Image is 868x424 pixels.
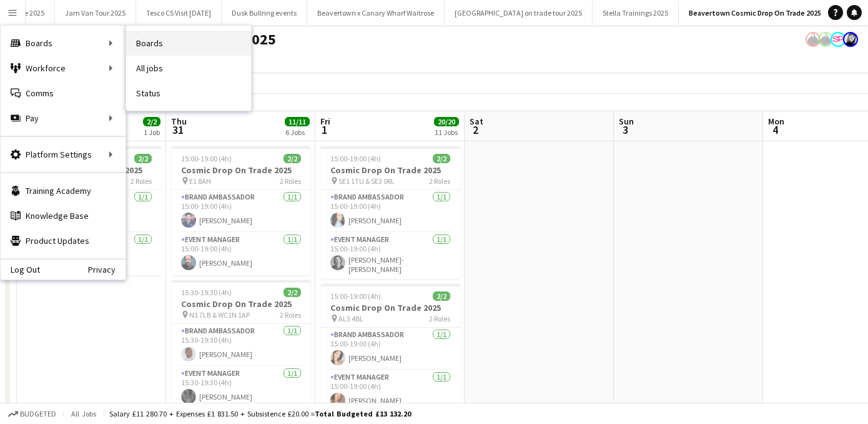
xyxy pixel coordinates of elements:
[171,190,311,233] app-card-role: Brand Ambassador1/115:00-19:00 (4h)[PERSON_NAME]
[320,146,460,279] app-job-card: 15:00-19:00 (4h)2/2Cosmic Drop On Trade 2025 SE1 1TU & SE3 0RL2 RolesBrand Ambassador1/115:00-19:...
[126,31,251,56] a: Boards
[171,366,311,409] app-card-role: Event Manager1/115:30-19:30 (4h)[PERSON_NAME]
[435,128,458,137] div: 11 Jobs
[169,123,187,137] span: 31
[320,302,460,313] h3: Cosmic Drop On Trade 2025
[1,178,126,203] a: Training Academy
[109,409,411,418] div: Salary £11 280.70 + Expenses £1 831.50 + Subsistence £20.00 =
[284,154,301,163] span: 2/2
[285,128,309,137] div: 6 Jobs
[1,31,126,56] div: Boards
[1,81,126,106] a: Comms
[55,1,136,25] button: Jam Van Tour 2025
[1,265,40,275] a: Log Out
[320,233,460,279] app-card-role: Event Manager1/115:00-19:00 (4h)[PERSON_NAME]-[PERSON_NAME]
[284,288,301,297] span: 2/2
[470,116,483,127] span: Sat
[69,409,99,418] span: All jobs
[318,123,330,137] span: 1
[831,32,846,47] app-user-avatar: Soozy Peters
[320,370,460,413] app-card-role: Event Manager1/115:00-19:00 (4h)[PERSON_NAME]
[768,116,784,127] span: Mon
[320,190,460,233] app-card-role: Brand Ambassador1/115:00-19:00 (4h)[PERSON_NAME]
[1,228,126,253] a: Product Updates
[285,117,310,126] span: 11/11
[818,32,833,47] app-user-avatar: Danielle Ferguson
[434,117,459,126] span: 20/20
[320,328,460,370] app-card-role: Brand Ambassador1/115:00-19:00 (4h)[PERSON_NAME]
[171,164,311,176] h3: Cosmic Drop On Trade 2025
[131,176,152,186] span: 2 Roles
[1,56,126,81] div: Workforce
[445,1,593,25] button: [GEOGRAPHIC_DATA] on trade tour 2025
[330,291,381,301] span: 15:00-19:00 (4h)
[330,154,381,163] span: 15:00-19:00 (4h)
[338,314,363,323] span: AL3 4BL
[433,154,450,163] span: 2/2
[134,154,152,163] span: 2/2
[617,123,634,137] span: 3
[280,310,301,320] span: 2 Roles
[1,203,126,228] a: Knowledge Base
[171,324,311,366] app-card-role: Brand Ambassador1/115:30-19:30 (4h)[PERSON_NAME]
[189,310,250,320] span: N1 7LB & WC1N 1AP
[171,146,311,275] app-job-card: 15:00-19:00 (4h)2/2Cosmic Drop On Trade 2025 E1 8AH2 RolesBrand Ambassador1/115:00-19:00 (4h)[PER...
[315,409,411,418] span: Total Budgeted £13 132.20
[1,142,126,167] div: Platform Settings
[1,106,126,131] div: Pay
[433,291,450,301] span: 2/2
[189,176,211,186] span: E1 8AH
[806,32,821,47] app-user-avatar: Danielle Ferguson
[468,123,483,137] span: 2
[338,176,395,186] span: SE1 1TU & SE3 0RL
[6,407,58,421] button: Budgeted
[320,116,330,127] span: Fri
[171,233,311,275] app-card-role: Event Manager1/115:00-19:00 (4h)[PERSON_NAME]
[88,265,126,275] a: Privacy
[320,284,460,413] app-job-card: 15:00-19:00 (4h)2/2Cosmic Drop On Trade 2025 AL3 4BL2 RolesBrand Ambassador1/115:00-19:00 (4h)[PE...
[171,298,311,310] h3: Cosmic Drop On Trade 2025
[20,410,56,418] span: Budgeted
[619,116,634,127] span: Sun
[126,81,251,106] a: Status
[280,176,301,186] span: 2 Roles
[143,117,160,126] span: 2/2
[171,280,311,409] app-job-card: 15:30-19:30 (4h)2/2Cosmic Drop On Trade 2025 N1 7LB & WC1N 1AP2 RolesBrand Ambassador1/115:30-19:...
[171,116,187,127] span: Thu
[429,176,450,186] span: 2 Roles
[181,154,232,163] span: 15:00-19:00 (4h)
[593,1,679,25] button: Stella Trainings 2025
[429,314,450,323] span: 2 Roles
[320,164,460,176] h3: Cosmic Drop On Trade 2025
[843,32,858,47] app-user-avatar: Janeann Ferguson
[766,123,784,137] span: 4
[181,288,232,297] span: 15:30-19:30 (4h)
[679,1,832,25] button: Beavertown Cosmic Drop On Trade 2025
[126,56,251,81] a: All jobs
[307,1,445,25] button: Beavertown x Canary Wharf Waitrose
[136,1,222,25] button: Tesco CS Visit [DATE]
[222,1,307,25] button: Dusk Bullring events
[144,128,160,137] div: 1 Job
